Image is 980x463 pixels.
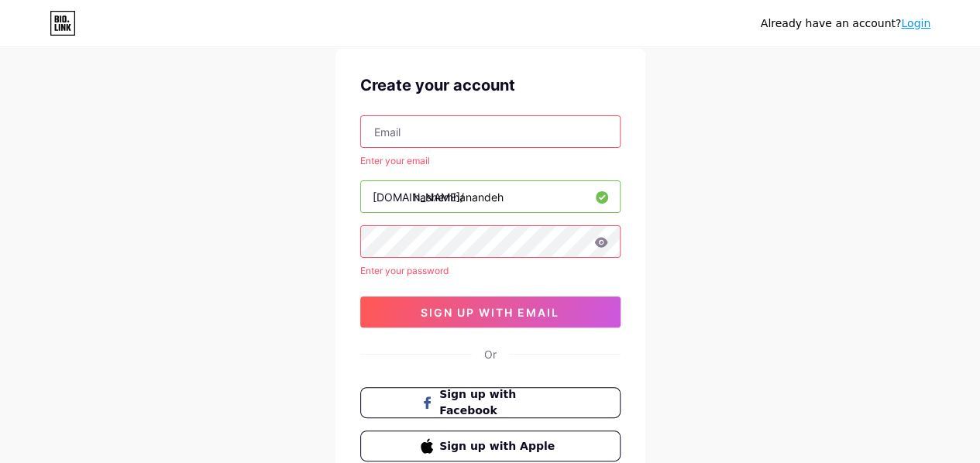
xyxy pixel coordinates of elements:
[361,181,620,212] input: username
[360,387,621,418] button: Sign up with Facebook
[439,386,559,419] span: Sign up with Facebook
[361,116,620,147] input: Email
[360,430,621,461] button: Sign up with Apple
[360,264,621,278] div: Enter your password
[761,15,930,32] div: Already have an account?
[360,154,621,168] div: Enter your email
[360,74,621,97] div: Create your account
[360,297,621,328] button: sign up with email
[484,346,497,362] div: Or
[901,17,930,29] a: Login
[421,306,559,319] span: sign up with email
[439,438,559,454] span: Sign up with Apple
[373,189,464,205] div: [DOMAIN_NAME]/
